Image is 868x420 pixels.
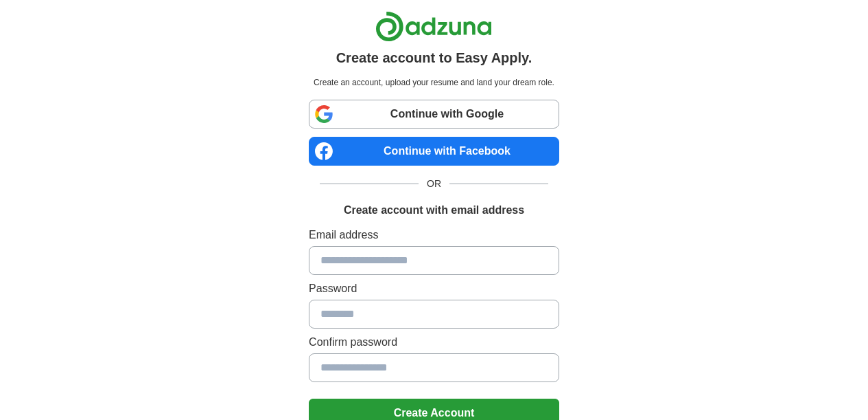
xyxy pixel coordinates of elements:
a: Continue with Facebook [309,137,559,166]
label: Email address [309,227,559,243]
label: Confirm password [309,334,559,351]
p: Create an account, upload your resume and land your dream role. [312,76,556,89]
h1: Create account to Easy Apply. [336,47,532,68]
a: Continue with Google [309,100,559,129]
label: Password [309,280,559,297]
span: OR [419,177,449,191]
img: Adzuna logo [375,11,492,42]
h1: Create account with email address [344,202,524,219]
